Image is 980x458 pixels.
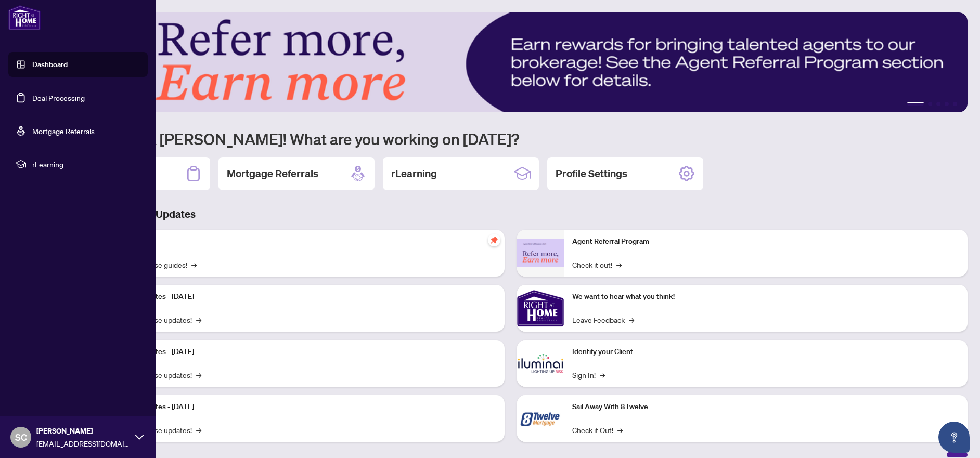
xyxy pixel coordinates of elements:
[572,369,605,381] a: Sign In!→
[8,5,41,30] img: logo
[572,314,634,325] a: Leave Feedback→
[191,259,197,270] span: →
[572,401,959,413] p: Sail Away With 8Twelve
[517,340,564,387] img: Identify your Client
[227,166,318,181] h2: Mortgage Referrals
[196,314,201,325] span: →
[928,102,932,106] button: 2
[617,424,623,436] span: →
[945,102,949,106] button: 4
[32,60,68,69] a: Dashboard
[936,102,940,106] button: 3
[15,430,27,444] span: SC
[391,166,437,181] h2: rLearning
[32,126,95,136] a: Mortgage Referrals
[572,236,959,247] p: Agent Referral Program
[109,291,496,303] p: Platform Updates - [DATE]
[556,166,627,181] h2: Profile Settings
[32,159,140,170] span: rLearning
[572,259,622,270] a: Check it out!→
[109,401,496,413] p: Platform Updates - [DATE]
[109,236,496,247] p: Self-Help
[36,438,130,449] span: [EMAIL_ADDRESS][DOMAIN_NAME]
[953,102,957,106] button: 5
[54,207,968,221] h3: Brokerage & Industry Updates
[938,422,970,453] button: Open asap
[196,369,201,381] span: →
[196,424,201,436] span: →
[109,346,496,358] p: Platform Updates - [DATE]
[517,395,564,442] img: Sail Away With 8Twelve
[600,369,605,381] span: →
[572,346,959,358] p: Identify your Client
[517,285,564,332] img: We want to hear what you think!
[517,239,564,267] img: Agent Referral Program
[36,425,130,437] span: [PERSON_NAME]
[54,12,968,112] img: Slide 0
[572,424,623,436] a: Check it Out!→
[907,102,924,106] button: 1
[616,259,622,270] span: →
[629,314,634,325] span: →
[488,234,500,246] span: pushpin
[54,129,968,149] h1: Welcome back [PERSON_NAME]! What are you working on [DATE]?
[32,93,85,102] a: Deal Processing
[572,291,959,303] p: We want to hear what you think!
